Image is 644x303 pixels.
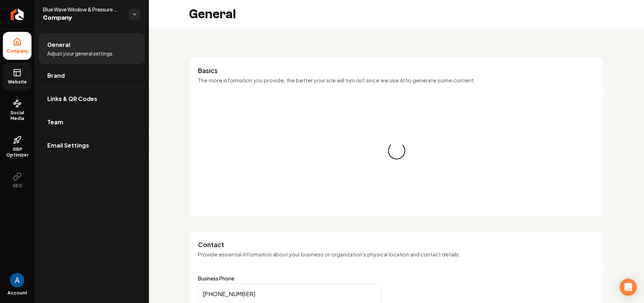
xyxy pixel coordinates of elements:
[189,7,236,21] h2: General
[3,93,32,127] a: Social Media
[10,273,24,287] button: Open user button
[198,66,595,75] h3: Basics
[5,79,30,85] span: Website
[4,48,31,54] span: Company
[39,134,145,157] a: Email Settings
[198,250,595,259] p: Provide essential information about your business or organization's physical location and contact...
[43,13,123,23] span: Company
[3,110,32,121] span: Social Media
[8,290,27,296] span: Account
[47,50,114,57] span: Adjust your general settings.
[47,71,65,80] span: Brand
[11,9,24,20] img: Rebolt Logo
[47,95,97,103] span: Links & QR Codes
[198,276,595,281] label: Business Phone
[39,64,145,87] a: Brand
[3,167,32,194] button: SEO
[3,130,32,164] a: GBP Optimizer
[47,118,63,126] span: Team
[39,87,145,110] a: Links & QR Codes
[47,141,89,150] span: Email Settings
[620,279,637,296] div: Open Intercom Messenger
[47,40,70,49] span: General
[10,273,24,287] img: Andrew Magana
[198,240,595,249] h3: Contact
[385,139,408,162] div: Loading
[198,76,595,85] p: The more information you provide, the better your site will turn out since we use AI to generate ...
[39,111,145,134] a: Team
[3,63,32,91] a: Website
[3,146,32,158] span: GBP Optimizer
[10,183,25,189] span: SEO
[43,6,123,13] span: Blue Wave Window & Pressure Washing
